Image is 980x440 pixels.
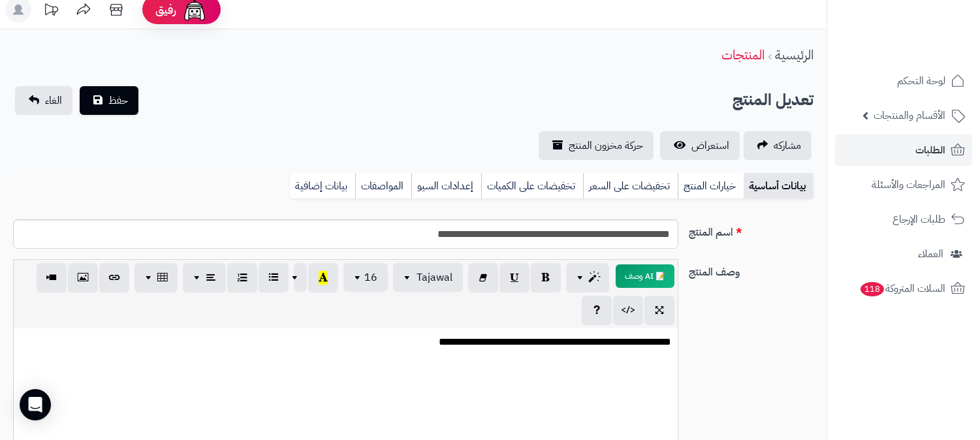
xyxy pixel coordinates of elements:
[835,238,972,270] a: العملاء
[684,219,819,240] label: اسم المنتج
[393,263,463,292] button: Tajawal
[775,45,814,65] a: الرئيسية
[897,72,945,90] span: لوحة التحكم
[744,173,814,199] a: بيانات أساسية
[45,93,62,108] span: الغاء
[355,173,411,199] a: المواصفات
[583,173,678,199] a: تخفيضات على السعر
[872,176,945,194] span: المراجعات والأسئلة
[539,131,654,160] a: حركة مخزون المنتج
[678,173,744,199] a: خيارات المنتج
[874,106,945,125] span: الأقسام والمنتجات
[343,263,388,292] button: 16
[108,93,128,108] span: حفظ
[290,173,355,199] a: بيانات إضافية
[616,264,674,288] button: 📝 AI وصف
[364,270,377,285] span: 16
[155,2,176,18] span: رفيق
[835,204,972,235] a: طلبات الإرجاع
[915,141,945,159] span: الطلبات
[569,138,643,153] span: حركة مخزون المنتج
[417,270,452,285] span: Tajawal
[733,87,814,114] h2: تعديل المنتج
[893,210,945,228] span: طلبات الإرجاع
[835,169,972,200] a: المراجعات والأسئلة
[721,45,765,65] a: المنتجات
[918,245,943,263] span: العملاء
[774,138,801,153] span: مشاركه
[481,173,583,199] a: تخفيضات على الكميات
[891,37,968,64] img: logo-2.png
[835,65,972,97] a: لوحة التحكم
[861,282,884,296] span: 118
[684,259,819,280] label: وصف المنتج
[691,138,729,153] span: استعراض
[20,389,51,420] div: Open Intercom Messenger
[859,279,945,298] span: السلات المتروكة
[660,131,740,160] a: استعراض
[80,86,138,115] button: حفظ
[744,131,812,160] a: مشاركه
[835,134,972,166] a: الطلبات
[15,86,72,115] a: الغاء
[835,273,972,304] a: السلات المتروكة118
[411,173,481,199] a: إعدادات السيو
